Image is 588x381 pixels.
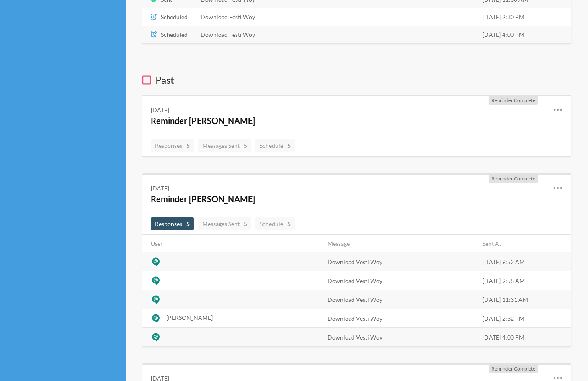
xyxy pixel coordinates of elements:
span: Schedule [260,142,291,149]
span: [PERSON_NAME] [166,314,213,321]
td: [DATE] 2:30 PM [477,8,571,26]
h3: Past [142,73,571,87]
td: Download Festi Woy [196,8,477,26]
td: Download Vesti Woy [322,271,477,290]
td: [DATE] 4:00 PM [477,26,571,43]
td: [DATE] 2:32 PM [477,309,571,328]
a: Messages Sent5 [198,139,251,152]
td: Scheduled [142,26,196,43]
a: Schedule5 [255,139,295,152]
strong: 5 [244,219,247,228]
span: Messages Sent [202,142,247,149]
div: [DATE] [151,106,169,114]
strong: 5 [287,219,291,228]
span: Schedule [260,220,291,227]
strong: 5 [186,219,190,228]
span: Responses [155,142,190,149]
td: Download Vesti Woy [322,252,477,271]
span: Reminder Complete [491,175,535,182]
span: Reminder Complete [491,366,535,372]
a: Reminder [PERSON_NAME] [151,116,255,126]
span: Reminder Complete [491,97,535,103]
span: Messages Sent [202,220,247,227]
strong: 5 [244,141,247,150]
td: Download Festi Woy [196,26,477,43]
span: Responses [155,220,190,227]
strong: 5 [186,141,190,150]
td: Download Vesti Woy [322,309,477,328]
th: Sent At [477,235,571,252]
td: [DATE] 4:00 PM [477,328,571,347]
td: [DATE] 11:31 AM [477,290,571,309]
div: [DATE] [151,184,169,193]
td: [DATE] 9:58 AM [477,271,571,290]
a: Messages Sent5 [198,217,251,230]
td: Download Vesti Woy [322,290,477,309]
td: Scheduled [142,8,196,26]
a: Reminder [PERSON_NAME] [151,194,255,204]
td: [DATE] 9:52 AM [477,252,571,271]
strong: 5 [287,141,291,150]
a: Schedule5 [255,217,295,230]
td: Download Vesti Woy [322,328,477,347]
th: Message [322,235,477,252]
a: Responses5 [151,217,194,230]
a: Responses5 [151,139,194,152]
th: User [142,235,322,252]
